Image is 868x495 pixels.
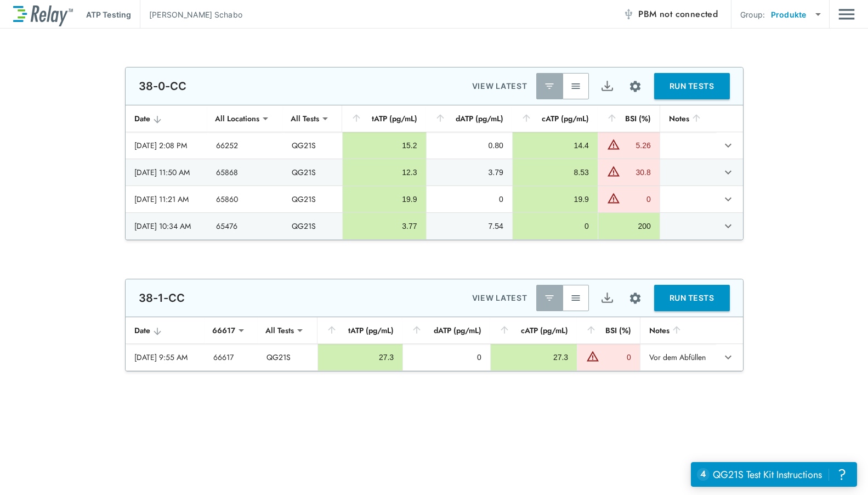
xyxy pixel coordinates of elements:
[586,324,631,337] div: BSI (%)
[544,81,555,92] img: Latest
[521,112,589,125] div: cATP (pg/mL)
[283,108,327,130] div: All Tests
[719,136,737,155] button: expand row
[412,352,481,363] div: 0
[607,165,620,178] img: Warning
[258,344,317,370] td: QG21S
[351,194,417,205] div: 19.9
[638,7,718,22] span: PBM
[126,105,207,132] th: Date
[623,140,651,151] div: 5.26
[544,292,555,303] img: Latest
[500,352,568,363] div: 27.3
[435,194,503,205] div: 0
[435,221,503,232] div: 7.54
[435,112,503,125] div: dATP (pg/mL)
[606,112,651,125] div: BSI (%)
[594,285,621,311] button: Export
[628,291,642,305] img: Settings Icon
[126,317,205,344] th: Date
[134,140,198,151] div: [DATE] 2:08 PM
[205,344,258,370] td: 66617
[691,462,857,487] iframe: Resource center
[607,138,620,151] img: Warning
[86,9,131,20] p: ATP Testing
[600,80,614,93] img: Export Icon
[205,319,243,341] div: 66617
[472,80,527,93] p: VIEW LATEST
[838,4,855,25] button: Main menu
[327,352,394,363] div: 27.3
[649,324,707,337] div: Notes
[126,105,743,240] table: sticky table
[570,81,581,92] img: View All
[719,163,737,182] button: expand row
[619,3,722,25] button: PBM not connected
[283,132,342,159] td: QG21S
[660,8,718,20] span: not connected
[669,112,707,125] div: Notes
[134,194,198,205] div: [DATE] 11:21 AM
[521,167,589,178] div: 8.53
[134,167,198,178] div: [DATE] 11:50 AM
[640,344,716,370] td: Vor dem Abfüllen
[134,221,198,232] div: [DATE] 10:34 AM
[435,167,503,178] div: 3.79
[351,221,417,232] div: 3.77
[207,159,283,185] td: 65868
[521,194,589,205] div: 19.9
[283,213,342,239] td: QG21S
[740,9,765,20] p: Group:
[149,9,242,20] p: [PERSON_NAME] Schabo
[586,350,599,363] img: Warning
[472,291,527,305] p: VIEW LATEST
[600,291,614,305] img: Export Icon
[258,319,302,341] div: All Tests
[207,186,283,212] td: 65860
[411,324,481,337] div: dATP (pg/mL)
[13,3,73,26] img: LuminUltra Relay
[607,221,651,232] div: 200
[139,80,187,93] p: 38-0-CC
[623,167,651,178] div: 30.8
[607,192,620,205] img: Warning
[654,73,730,99] button: RUN TESTS
[326,324,394,337] div: tATP (pg/mL)
[628,80,642,93] img: Settings Icon
[521,221,589,232] div: 0
[719,348,737,367] button: expand row
[719,190,737,209] button: expand row
[719,217,737,235] button: expand row
[207,108,267,130] div: All Locations
[521,140,589,151] div: 14.4
[283,186,342,212] td: QG21S
[351,167,417,178] div: 12.3
[654,285,730,311] button: RUN TESTS
[207,213,283,239] td: 65476
[126,317,743,371] table: sticky table
[351,140,417,151] div: 15.2
[499,324,568,337] div: cATP (pg/mL)
[621,284,650,313] button: Site setup
[351,112,417,125] div: tATP (pg/mL)
[134,352,196,363] div: [DATE] 9:55 AM
[623,9,634,20] img: Offline Icon
[570,292,581,303] img: View All
[594,73,621,99] button: Export
[139,291,185,305] p: 38-1-CC
[435,140,503,151] div: 0.80
[623,194,651,205] div: 0
[207,132,283,159] td: 66252
[283,159,342,185] td: QG21S
[838,4,855,25] img: Drawer Icon
[621,72,650,101] button: Site setup
[602,352,631,363] div: 0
